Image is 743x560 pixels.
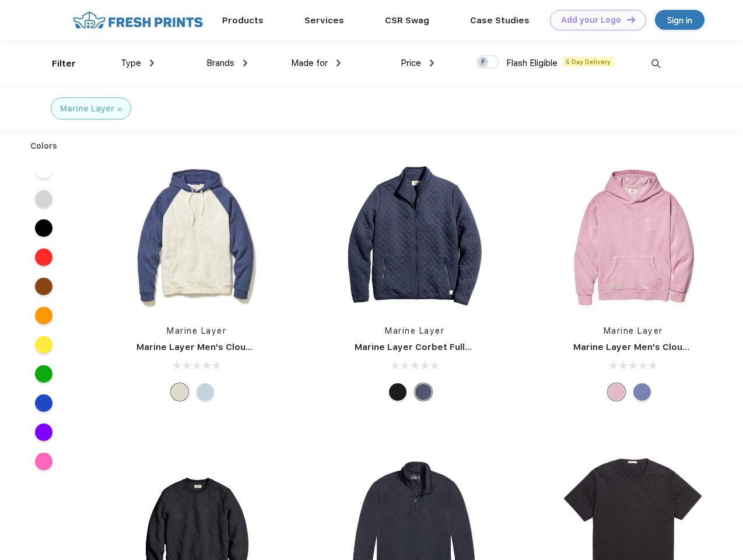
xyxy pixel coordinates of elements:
div: Colors [22,140,66,152]
a: Marine Layer [385,326,444,335]
div: Navy [415,383,432,401]
span: Brands [206,58,234,68]
div: Sign in [667,13,692,27]
img: fo%20logo%202.webp [69,10,206,30]
div: Navy/Cream [171,383,188,401]
span: Made for [291,58,328,68]
div: Filter [52,57,76,71]
img: func=resize&h=266 [337,158,492,313]
img: desktop_search.svg [646,54,665,73]
span: Type [121,58,141,68]
img: dropdown.png [337,60,341,66]
span: 5 Day Delivery [562,57,614,67]
div: Lilas [608,383,625,401]
a: CSR Swag [385,15,429,26]
a: Sign in [655,10,705,30]
a: Services [304,15,344,26]
div: Vintage Indigo [633,383,651,401]
a: Marine Layer [604,326,663,335]
div: Add your Logo [561,15,621,25]
div: Marine Layer [60,103,114,115]
div: Cool Ombre [197,383,214,401]
span: Flash Eligible [506,58,558,68]
span: Price [401,58,421,68]
a: Products [222,15,264,26]
a: Marine Layer [167,326,226,335]
img: dropdown.png [243,60,247,66]
img: dropdown.png [430,60,434,66]
a: Marine Layer Men's Cloud 9 Fleece Hoodie [136,342,327,352]
img: func=resize&h=266 [556,158,711,313]
img: filter_cancel.svg [118,107,122,111]
img: dropdown.png [150,60,154,66]
img: func=resize&h=266 [119,158,274,313]
div: Black [389,383,406,401]
img: DT [627,16,635,23]
a: Marine Layer Corbet Full-Zip Jacket [355,342,516,352]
